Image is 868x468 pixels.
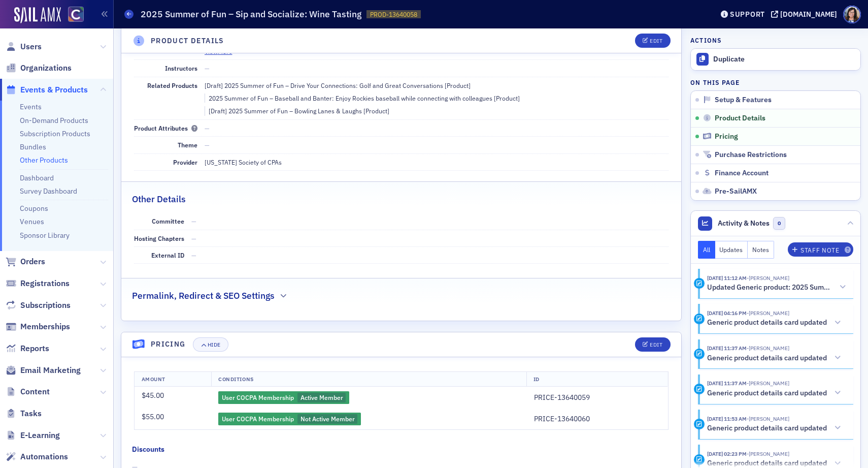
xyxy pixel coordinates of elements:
button: Updates [715,241,748,259]
span: $45.00 [142,391,164,400]
span: Tiffany Carson [747,415,789,422]
span: Activity & Notes [718,218,770,229]
time: 3/14/2025 11:53 AM [707,415,747,422]
time: 4/1/2025 04:16 PM [707,309,747,317]
span: Related Products [147,81,197,89]
button: Generic product details card updated [707,388,845,398]
a: Email Marketing [6,365,81,376]
button: All [698,241,715,259]
span: Tiffany Carson [747,380,789,387]
span: Pre-SailAMX [715,187,757,196]
span: Automations [20,451,68,462]
span: Users [20,41,42,52]
button: Updated Generic product: 2025 Summer of Fun – Sip and Socialize: Wine Tasting [707,282,846,293]
button: Generic product details card updated [707,318,845,328]
span: Pricing [715,132,738,141]
th: Amount [134,371,211,387]
a: Dashboard [20,173,54,182]
div: Activity [694,278,705,289]
a: Survey Dashboard [20,186,77,196]
a: Content [6,386,50,397]
button: Notes [748,241,774,259]
div: Duplicate [713,55,855,64]
h5: Generic product details card updated [707,354,827,363]
a: Events [20,102,42,111]
span: Tiffany Carson [747,345,789,352]
span: — [191,217,196,225]
button: Edit [635,337,670,352]
div: Activity [694,454,705,465]
div: Support [730,10,765,19]
h4: Product Details [151,36,224,46]
span: Organizations [20,63,72,74]
span: Product Attributes [134,124,197,132]
h5: Updated Generic product: 2025 Summer of Fun – Sip and Socialize: Wine Tasting [707,283,836,292]
span: Theme [178,141,197,149]
h5: Generic product details card updated [707,318,827,327]
a: E-Learning [6,430,60,441]
a: Registrations [6,278,70,289]
div: [DOMAIN_NAME] [780,10,837,19]
span: E-Learning [20,430,60,441]
div: Discounts [132,444,164,455]
span: — [191,234,196,242]
a: Orders [6,256,45,267]
a: Organizations [6,63,72,74]
span: — [205,64,210,72]
h1: 2025 Summer of Fun – Sip and Socialize: Wine Tasting [141,8,361,20]
span: Tasks [20,408,42,419]
h4: Actions [690,36,722,45]
div: Activity [694,314,705,324]
button: Staff Note [788,242,853,257]
span: Subscriptions [20,300,71,311]
th: ID [526,371,668,387]
h4: Pricing [151,339,186,350]
time: 4/18/2025 11:12 AM [707,274,747,282]
span: Committee [152,217,184,225]
h4: On this page [690,78,861,87]
span: Setup & Features [715,96,772,105]
div: Staff Note [800,247,839,253]
a: Automations [6,451,68,462]
a: Coupons [20,204,48,213]
div: Activity [694,384,705,394]
span: [US_STATE] Society of CPAs [205,158,282,166]
span: Finance Account [715,169,769,178]
span: Instructors [165,64,197,72]
h2: Other Details [132,193,186,206]
div: 2025 Summer of Fun – Baseball and Banter: Enjoy Rockies baseball while connecting with colleagues... [205,93,520,103]
a: Subscriptions [6,300,71,311]
button: Hide [193,337,228,352]
span: Content [20,386,50,397]
span: Product Details [715,114,765,123]
a: Bundles [20,142,46,151]
span: Hosting Chapters [134,234,184,242]
span: — [205,141,210,149]
span: Memberships [20,321,70,332]
a: Venues [20,217,44,226]
span: $55.00 [142,412,164,421]
span: Tiffany Carson [747,274,789,282]
button: Generic product details card updated [707,353,845,363]
div: Edit [650,38,662,44]
td: PRICE-13640060 [527,408,669,430]
a: Tasks [6,408,42,419]
span: External ID [151,251,184,259]
img: SailAMX [14,7,61,23]
div: Activity [694,419,705,429]
a: Memberships [6,321,70,332]
a: View Homepage [61,7,84,24]
span: Purchase Restrictions [715,150,787,160]
span: Lauren Standiford [747,309,789,317]
div: Hide [208,342,221,348]
h5: Generic product details card updated [707,459,827,468]
span: Profile [843,6,861,23]
a: On-Demand Products [20,116,88,125]
h2: Permalink, Redirect & SEO Settings [132,289,275,302]
time: 4/1/2025 11:37 AM [707,380,747,387]
h5: Generic product details card updated [707,389,827,398]
span: Reports [20,343,49,354]
span: PROD-13640058 [370,10,417,19]
span: Email Marketing [20,365,81,376]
